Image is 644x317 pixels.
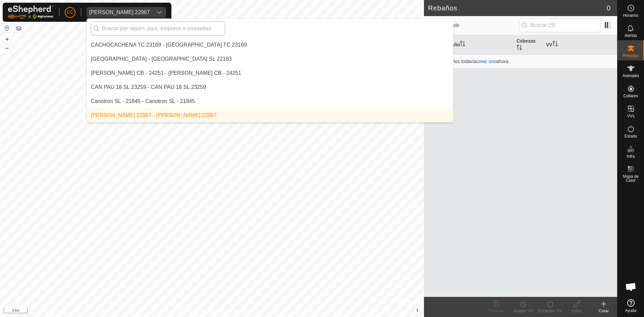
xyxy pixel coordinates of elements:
div: [GEOGRAPHIC_DATA] - [GEOGRAPHIC_DATA] SL 22183 [91,55,232,63]
div: Chat abierto [621,277,641,297]
p-sorticon: Activar para ordenar [460,42,465,47]
span: Animales [623,74,639,78]
div: [PERSON_NAME] CB - 24251 - [PERSON_NAME] CB - 24251 [91,69,241,77]
span: Eliminar [489,309,503,313]
button: Restablecer Mapa [3,24,11,32]
span: Ayuda [625,309,637,313]
button: + [3,35,11,43]
div: CAN PAU 18 SL 23259 - CAN PAU 18 SL 23259 [91,83,206,91]
a: crear uno [477,59,496,64]
li: CACHOCACHENA TC 23169 [87,38,453,52]
div: CACHOCACHENA TC 23169 - [GEOGRAPHIC_DATA] TC 23169 [91,41,247,49]
li: Carlos Bodas Velasco 22967 [87,109,453,122]
span: Estado [625,134,637,138]
span: i [417,307,418,313]
div: Canotron SL - 21845 - Canotron SL - 21845 [91,97,195,105]
div: Editar [563,308,590,314]
p-sorticon: Activar para ordenar [517,46,522,51]
input: Buscar por región, país, empresa o propiedad [91,21,225,36]
button: i [414,307,421,314]
span: 0 seleccionado [428,22,519,29]
a: Contáctenos [224,308,247,314]
th: VV [543,35,617,55]
button: Capas del Mapa [15,24,23,33]
span: Mapa de Calor [619,174,642,182]
span: Horarios [623,13,638,17]
div: Apagar VV [510,308,537,314]
th: Cabezas [514,35,543,55]
li: Campo Torreo SL 22183 [87,52,453,66]
span: 0 [607,3,610,13]
td: No hay rebaños todavía ahora. [424,55,617,68]
span: Rebaños [623,54,639,58]
p-sorticon: Activar para ordenar [552,42,558,47]
div: Encender VV [537,308,563,314]
th: Rebaño [440,35,514,55]
button: – [3,44,11,52]
span: CC [67,9,73,16]
a: Ayuda [618,297,644,315]
span: Carlos Bodas Velasco 22967 [87,7,153,18]
div: [PERSON_NAME] 22967 [89,10,150,15]
span: Infra [627,154,635,158]
div: [PERSON_NAME] 22967 - [PERSON_NAME] 22967 [91,111,217,119]
li: CAN PAU 18 SL 23259 [87,81,453,94]
input: Buscar (S) [519,18,600,32]
li: Campos Lopez CB - 24251 [87,66,453,80]
a: Política de Privacidad [177,308,216,314]
span: Collares [623,94,638,98]
li: Canotron SL - 21845 [87,95,453,108]
img: Logo Gallagher [8,5,54,19]
div: Crear [590,308,617,314]
div: dropdown trigger [153,7,166,18]
h2: Rebaños [428,4,607,12]
span: VVs [627,114,634,118]
span: Alertas [625,34,637,38]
